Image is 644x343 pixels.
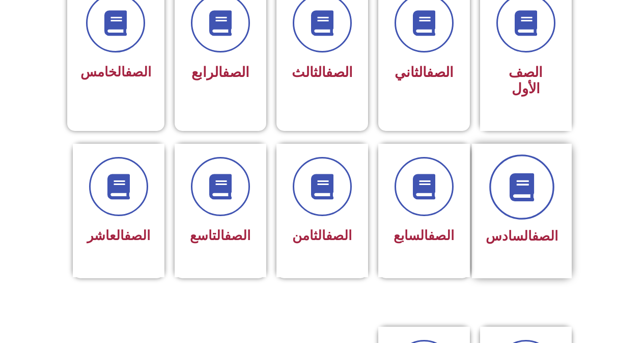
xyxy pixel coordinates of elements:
span: الثامن [292,228,352,243]
a: الصف [124,228,150,243]
span: الخامس [80,64,151,80]
span: السادس [486,228,558,244]
a: الصف [326,228,352,243]
span: الثالث [292,64,353,81]
span: العاشر [87,228,150,243]
a: الصف [428,228,454,243]
span: السابع [394,228,454,243]
span: الرابع [191,64,249,81]
span: التاسع [190,228,250,243]
a: الصف [326,64,353,81]
a: الصف [125,64,151,80]
a: الصف [532,228,558,244]
span: الصف الأول [509,64,543,97]
a: الصف [222,64,249,81]
span: الثاني [395,64,454,81]
a: الصف [427,64,454,81]
a: الصف [225,228,250,243]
